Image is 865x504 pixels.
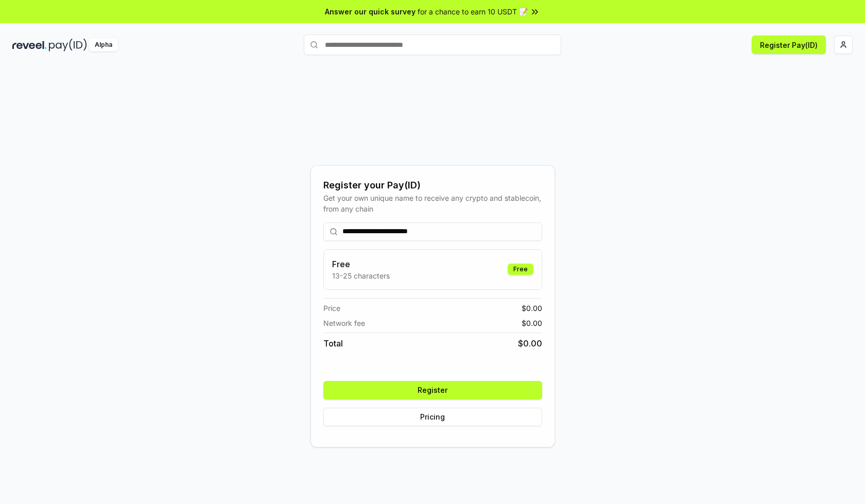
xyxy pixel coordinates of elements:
img: pay_id [49,39,87,51]
button: Register Pay(ID) [752,36,826,54]
span: Answer our quick survey [325,6,416,17]
div: Free [508,264,533,275]
span: $ 0.00 [522,318,542,328]
span: for a chance to earn 10 USDT 📝 [418,6,528,17]
h3: Free [332,258,390,270]
div: Alpha [89,39,118,51]
span: $ 0.00 [522,303,542,314]
span: Price [323,303,340,314]
button: Pricing [323,408,542,426]
span: Total [323,337,343,350]
div: Register your Pay(ID) [323,178,542,193]
img: reveel_dark [12,39,47,51]
div: Get your own unique name to receive any crypto and stablecoin, from any chain [323,193,542,214]
span: Network fee [323,318,365,328]
p: 13-25 characters [332,270,390,281]
button: Register [323,381,542,399]
span: $ 0.00 [518,337,542,350]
